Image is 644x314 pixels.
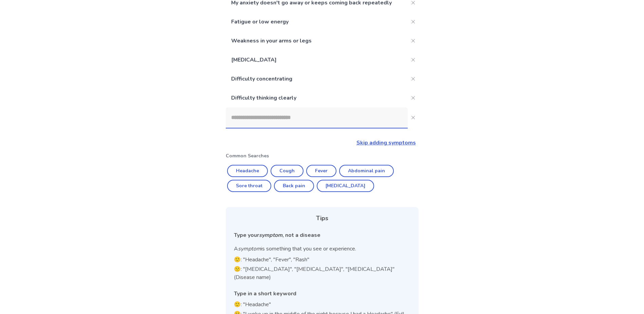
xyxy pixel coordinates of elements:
button: Close [408,35,419,46]
button: Sore throat [227,180,271,192]
button: Close [408,16,419,27]
button: Cough [271,165,303,177]
p: Weakness in your arms or legs [226,31,408,50]
p: A is something that you see or experience. [234,245,410,253]
p: Common Searches [226,152,419,159]
i: symptom [259,231,282,239]
button: Close [408,92,419,103]
p: 🙁: "[MEDICAL_DATA]", "[MEDICAL_DATA]", "[MEDICAL_DATA]" (Disease name) [234,265,410,281]
p: Difficulty concentrating [226,69,408,88]
div: Tips [234,214,410,223]
button: Abdominal pain [339,165,394,177]
input: Close [226,107,408,128]
p: 🙂: "Headache", "Fever", "Rash" [234,256,410,264]
p: Fatigue or low energy [226,12,408,31]
button: Close [408,54,419,65]
p: 🙂: "Headache" [234,300,410,309]
button: Headache [227,165,268,177]
p: [MEDICAL_DATA] [226,50,408,69]
button: Back pain [274,180,314,192]
button: Close [408,112,419,123]
div: Type your , not a disease [234,231,410,239]
button: Fever [306,165,336,177]
p: Difficulty thinking clearly [226,88,408,107]
i: symptom [238,245,261,252]
button: [MEDICAL_DATA] [317,180,374,192]
button: Close [408,73,419,84]
div: Type in a short keyword [234,290,410,298]
a: Skip adding symptoms [356,139,416,146]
